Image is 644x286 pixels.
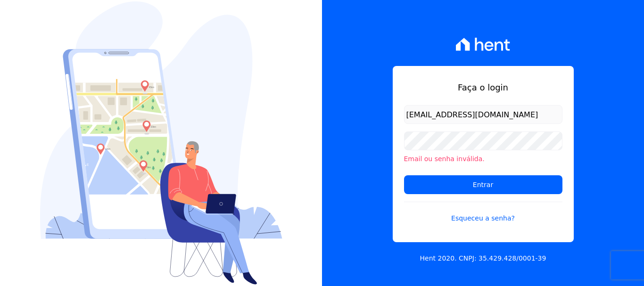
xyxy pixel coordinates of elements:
li: Email ou senha inválida. [404,154,562,164]
input: Entrar [404,175,562,194]
a: Esqueceu a senha? [404,202,562,223]
h1: Faça o login [404,81,562,94]
img: Login [40,1,282,285]
input: Email [404,105,562,124]
p: Hent 2020. CNPJ: 35.429.428/0001-39 [420,253,546,263]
